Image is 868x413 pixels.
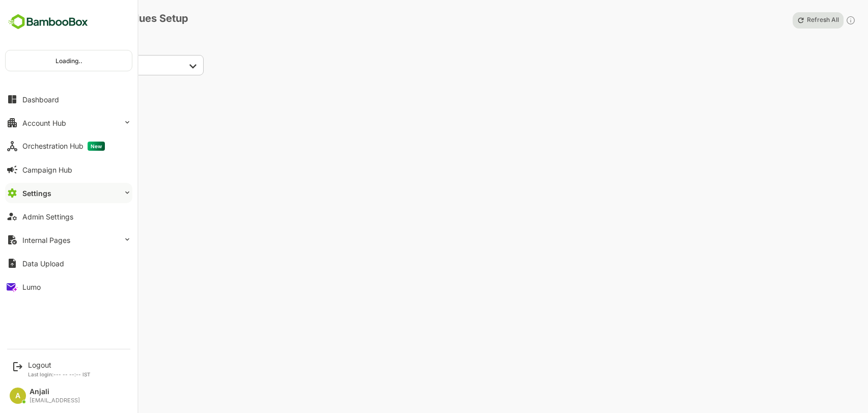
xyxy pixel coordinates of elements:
[30,397,80,404] div: [EMAIL_ADDRESS]
[5,89,132,109] button: Dashboard
[5,277,132,297] button: Lumo
[88,142,105,151] span: New
[76,55,204,75] div: ​
[5,113,132,133] button: Account Hub
[5,230,132,250] button: Internal Pages
[22,283,41,291] div: Lumo
[5,206,132,227] button: Admin Settings
[5,12,91,32] img: BambooboxFullLogoMark.5f36c76dfaba33ec1ec1367b70bb1252.svg
[6,50,132,71] div: Loading..
[846,12,856,28] div: Click to refresh values for all attributes in the selected attribute category
[22,259,64,268] div: Data Upload
[79,41,220,48] p: Attribute Category
[22,212,73,221] div: Admin Settings
[5,136,132,156] button: Orchestration HubNew
[10,388,26,404] div: A
[28,361,91,369] div: Logout
[22,95,59,104] div: Dashboard
[5,253,132,273] button: Data Upload
[22,119,66,127] div: Account Hub
[28,371,91,377] p: Last login: --- -- --:-- IST
[22,166,72,174] div: Campaign Hub
[22,189,51,198] div: Settings
[5,183,132,203] button: Settings
[30,388,80,396] div: Anjali
[5,159,132,180] button: Campaign Hub
[22,142,105,151] div: Orchestration Hub
[22,236,70,244] div: Internal Pages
